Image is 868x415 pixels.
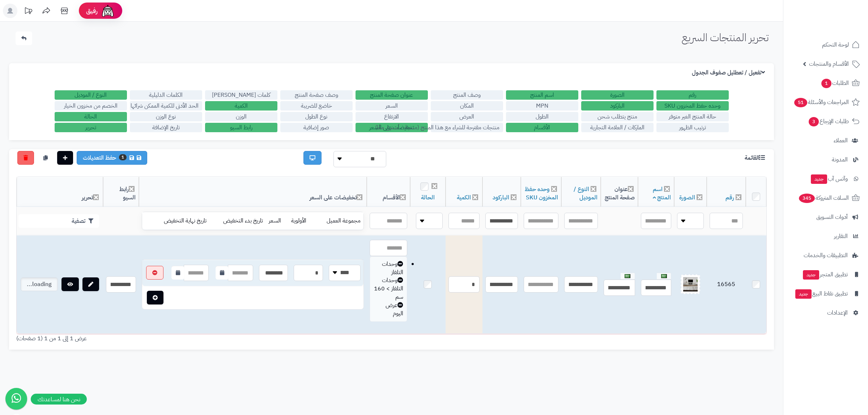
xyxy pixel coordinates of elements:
label: نوع الوزن [130,112,202,121]
a: الطلبات1 [788,74,864,92]
img: العربية [661,274,667,278]
span: 1 [821,78,832,88]
td: 16565 [707,235,746,334]
span: التقارير [834,231,848,241]
span: لوحة التحكم [822,40,849,50]
img: logo-2.png [819,9,861,25]
a: العملاء [788,132,864,149]
label: منتج يتطلب شحن [581,112,654,121]
h1: تحرير المنتجات السريع [682,31,769,43]
label: السعر [356,101,428,111]
td: مجموعة العميل [314,212,363,230]
span: تطبيق نقاط البيع [795,289,848,299]
img: ai-face.png [101,4,115,18]
label: تخفيضات على السعر [356,123,428,132]
th: تخفيضات على السعر [139,177,367,207]
a: النوع / الموديل [574,185,597,202]
label: تاريخ الإضافة [130,123,202,132]
a: الحالة [421,193,435,202]
button: تصفية [18,214,99,228]
a: التطبيقات والخدمات [788,247,864,264]
label: كلمات [PERSON_NAME] [205,90,277,100]
span: الطلبات [821,78,849,88]
a: التقارير [788,228,864,245]
span: جديد [795,289,812,299]
label: خاضع للضريبة [280,101,353,111]
span: أدوات التسويق [816,212,848,222]
label: الخصم من مخزون الخيار [55,101,127,111]
label: الوزن [205,112,277,121]
label: MPN [506,101,578,111]
label: النوع / الموديل [55,90,127,100]
span: التطبيقات والخدمات [804,250,848,260]
label: صور إضافية [280,123,353,132]
label: الماركات / العلامة التجارية [581,123,654,132]
label: اسم المنتج [506,90,578,100]
a: تطبيق المتجرجديد [788,266,864,283]
td: تاريخ نهاية التخفيض [149,212,209,230]
a: حفظ التعديلات [77,151,147,165]
a: المراجعات والأسئلة51 [788,94,864,111]
span: جديد [803,270,819,280]
a: الكمية [457,193,471,202]
span: تطبيق المتجر [802,269,848,280]
label: الطول [506,112,578,121]
label: رابط السيو [205,123,277,132]
a: طلبات الإرجاع3 [788,113,864,130]
a: وحده حفظ المخزون SKU [525,185,558,202]
label: الصورة [581,90,654,100]
span: 51 [793,98,808,108]
th: تحرير [17,177,103,207]
label: الأقسام [506,123,578,132]
th: رابط السيو [103,177,139,207]
h3: القائمة [745,155,767,161]
a: اسم المنتج [653,185,671,202]
label: تحرير [55,123,127,132]
span: وآتس آب [810,174,848,184]
span: الأقسام والمنتجات [809,59,849,69]
span: جديد [811,174,827,184]
td: تاريخ بدء التخفيض [209,212,266,230]
label: وصف صفحة المنتج [280,90,353,100]
label: الحالة [55,112,127,121]
label: وحده حفظ المخزون SKU [656,101,729,111]
label: عنوان صفحة المنتج [356,90,428,100]
span: 3 [808,117,819,127]
a: تطبيق نقاط البيعجديد [788,285,864,302]
th: عنوان صفحة المنتج [601,177,638,207]
label: العرض [431,112,503,121]
a: رقم [726,193,734,202]
a: المدونة [788,151,864,168]
span: رفيق [86,7,98,15]
div: وحدات التلفاز > 160 سم [374,276,403,301]
span: العملاء [834,135,848,146]
label: الكلمات الدليلية [130,90,202,100]
label: الباركود [581,101,654,111]
label: وصف المنتج [431,90,503,100]
label: الارتفاع [356,112,428,121]
a: لوحة التحكم [788,36,864,53]
div: وحدات التلفاز [374,260,403,277]
div: عرض 1 إلى 1 من 1 (1 صفحات) [11,334,392,343]
label: حالة المنتج الغير متوفر [656,112,729,121]
label: الكمية [205,101,277,111]
label: رقم [656,90,729,100]
div: عرض اليوم [374,301,403,318]
label: الحد الأدنى للكمية الممكن شرائها [130,101,202,111]
span: 345 [798,193,816,203]
a: وآتس آبجديد [788,170,864,187]
a: الباركود [493,193,509,202]
a: الصورة [679,193,695,202]
a: أدوات التسويق [788,208,864,226]
label: ترتيب الظهور [656,123,729,132]
label: نوع الطول [280,112,353,121]
th: الأقسام [367,177,410,207]
img: العربية [625,274,630,278]
span: السلات المتروكة [798,193,849,203]
span: 1 [119,154,127,160]
span: طلبات الإرجاع [808,116,849,126]
span: الإعدادات [827,308,848,318]
a: تحديثات المنصة [19,4,37,20]
span: المراجعات والأسئلة [793,97,849,107]
h3: تفعيل / تعطليل صفوف الجدول [692,69,767,76]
